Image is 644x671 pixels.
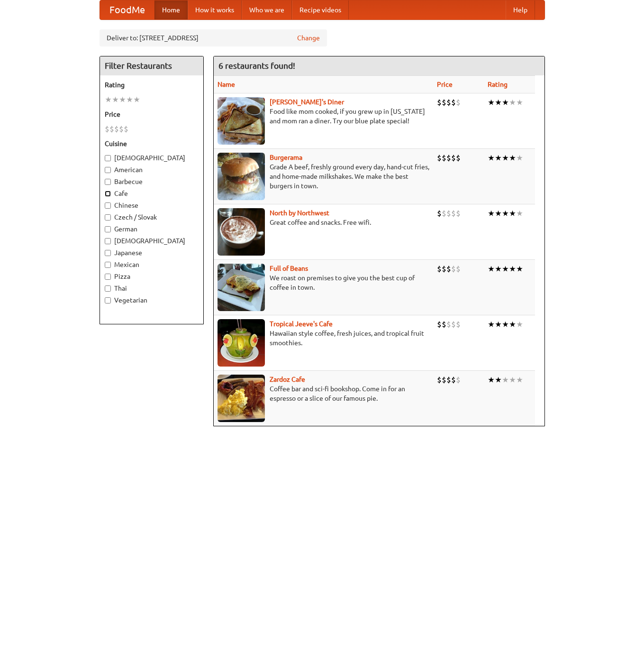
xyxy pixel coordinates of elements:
[516,319,523,330] li: ★
[516,264,523,274] li: ★
[456,319,461,330] li: $
[270,320,333,328] a: Tropical Jeeve's Cafe
[218,208,265,256] img: north.jpg
[516,208,523,219] li: ★
[502,153,509,163] li: ★
[218,153,265,200] img: burgerama.jpg
[451,264,456,274] li: $
[105,238,111,244] input: [DEMOGRAPHIC_DATA]
[105,297,111,303] input: Vegetarian
[437,153,442,163] li: $
[270,265,308,272] a: Full of Beans
[105,260,199,269] label: Mexican
[218,264,265,311] img: beans.jpg
[488,81,508,88] a: Rating
[270,209,329,217] a: North by Northwest
[502,208,509,219] li: ★
[495,153,502,163] li: ★
[105,224,199,234] label: German
[105,250,111,256] input: Japanese
[437,97,442,108] li: $
[509,208,516,219] li: ★
[100,0,154,19] a: FoodMe
[270,98,344,106] a: [PERSON_NAME]'s Diner
[105,202,111,209] input: Chinese
[105,295,199,305] label: Vegetarian
[242,0,292,19] a: Who we are
[456,97,461,108] li: $
[437,319,442,330] li: $
[112,94,119,105] li: ★
[456,375,461,385] li: $
[218,218,429,227] p: Great coffee and snacks. Free wifi.
[119,124,124,134] li: $
[126,94,133,105] li: ★
[495,375,502,385] li: ★
[495,319,502,330] li: ★
[446,319,451,330] li: $
[105,214,111,221] input: Czech / Slovak
[442,97,446,108] li: $
[442,153,446,163] li: $
[495,208,502,219] li: ★
[133,94,140,105] li: ★
[218,61,295,70] ng-pluralize: 6 restaurants found!
[488,153,495,163] li: ★
[292,0,349,19] a: Recipe videos
[270,376,305,383] a: Zardoz Cafe
[442,319,446,330] li: $
[488,375,495,385] li: ★
[270,154,302,161] a: Burgerama
[516,375,523,385] li: ★
[451,319,456,330] li: $
[105,94,112,105] li: ★
[488,97,495,108] li: ★
[442,208,446,219] li: $
[456,264,461,274] li: $
[446,264,451,274] li: $
[218,375,265,422] img: zardoz.jpg
[516,153,523,163] li: ★
[502,97,509,108] li: ★
[218,81,235,88] a: Name
[437,375,442,385] li: $
[105,284,199,293] label: Thai
[218,97,265,145] img: sallys.jpg
[105,248,199,257] label: Japanese
[442,264,446,274] li: $
[218,107,429,126] p: Food like mom cooked, if you grew up in [US_STATE] and mom ran a diner. Try our blue plate special!
[105,153,199,163] label: [DEMOGRAPHIC_DATA]
[105,191,111,197] input: Cafe
[456,153,461,163] li: $
[105,139,199,148] h5: Cuisine
[509,319,516,330] li: ★
[105,155,111,161] input: [DEMOGRAPHIC_DATA]
[105,167,111,173] input: American
[100,56,203,75] h4: Filter Restaurants
[509,375,516,385] li: ★
[218,329,429,348] p: Hawaiian style coffee, fresh juices, and tropical fruit smoothies.
[516,97,523,108] li: ★
[105,80,199,90] h5: Rating
[446,375,451,385] li: $
[437,208,442,219] li: $
[442,375,446,385] li: $
[509,97,516,108] li: ★
[488,208,495,219] li: ★
[105,285,111,292] input: Thai
[451,375,456,385] li: $
[509,264,516,274] li: ★
[446,153,451,163] li: $
[446,97,451,108] li: $
[105,212,199,222] label: Czech / Slovak
[218,384,429,403] p: Coffee bar and sci-fi bookshop. Come in for an espresso or a slice of our famous pie.
[218,162,429,191] p: Grade A beef, freshly ground every day, hand-cut fries, and home-made milkshakes. We make the bes...
[154,0,188,19] a: Home
[451,208,456,219] li: $
[437,264,442,274] li: $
